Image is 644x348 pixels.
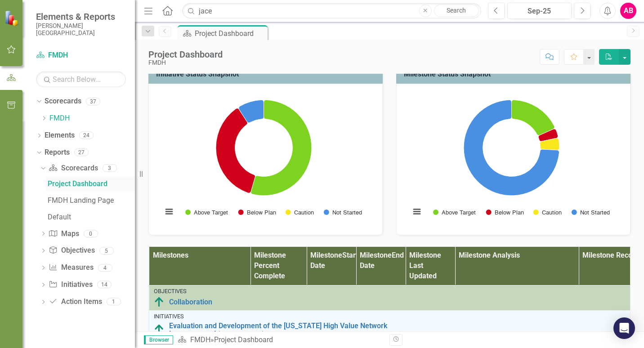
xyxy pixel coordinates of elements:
button: Sep-25 [507,3,572,19]
div: » [178,335,383,345]
h3: Initiative Status Snapshot [156,70,378,78]
svg: Interactive chart [158,91,370,226]
a: Action Items [49,297,102,307]
button: AB [620,3,636,19]
a: Elements [45,130,75,141]
a: Project Dashboard [45,177,135,191]
button: View chart menu, Chart [163,205,175,218]
small: [PERSON_NAME] (Executive Team) [169,330,264,337]
div: 27 [74,149,89,156]
a: Initiatives [49,280,92,290]
path: Below Plan, 4. [216,108,255,193]
div: Open Intercom Messenger [613,317,635,339]
path: Not Started, 89. [464,100,559,196]
path: Below Plan, 4. [538,129,558,142]
a: Scorecards [49,163,98,174]
div: 1 [107,298,121,306]
button: View chart menu, Chart [411,205,423,218]
a: FMDH [49,113,135,124]
button: Show Not Started [572,209,609,216]
path: Caution, 5. [540,138,559,150]
path: Above Target, 22. [511,100,555,135]
a: Scorecards [45,96,81,107]
a: Search [434,4,479,17]
h3: Milestone Status Snapshot [404,70,626,78]
button: Show Caution [286,209,314,216]
div: Default [48,213,135,221]
button: Show Below Plan [238,209,276,216]
a: Objectives [49,245,94,256]
div: 14 [97,281,112,289]
a: Default [45,210,135,224]
input: Search Below... [36,71,126,87]
input: Search ClearPoint... [182,3,481,19]
div: Chart. Highcharts interactive chart. [406,91,621,226]
small: [PERSON_NAME][GEOGRAPHIC_DATA] [36,22,126,37]
div: FMDH [148,59,223,66]
button: Show Above Target [433,209,476,216]
span: Elements & Reports [36,11,126,22]
a: FMDH [190,335,210,344]
div: Project Dashboard [48,180,135,188]
div: Project Dashboard [148,49,223,59]
span: Browser [144,335,173,344]
img: Above Target [154,324,165,335]
div: 4 [98,264,112,272]
a: Reports [45,147,70,158]
button: Show Not Started [324,209,362,216]
a: FMDH [36,50,126,61]
div: 37 [86,98,100,105]
div: Project Dashboard [195,28,265,39]
div: 3 [103,164,117,172]
div: 24 [79,132,94,139]
div: Sep-25 [510,6,568,17]
button: Show Above Target [185,209,228,216]
svg: Interactive chart [406,91,617,226]
div: Chart. Highcharts interactive chart. [158,91,373,226]
path: Caution, 0. [238,107,248,124]
div: 0 [84,230,98,237]
div: FMDH Landing Page [48,196,135,205]
a: Maps [49,229,79,239]
button: Show Caution [533,209,562,216]
img: Above Target [154,297,165,308]
img: ClearPoint Strategy [4,10,20,26]
path: Not Started, 1. [239,100,264,123]
div: Project Dashboard [214,335,273,344]
a: Measures [49,263,93,273]
div: 5 [99,247,114,254]
a: FMDH Landing Page [45,193,135,208]
path: Above Target, 6. [251,100,312,196]
button: Show Below Plan [486,209,523,216]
